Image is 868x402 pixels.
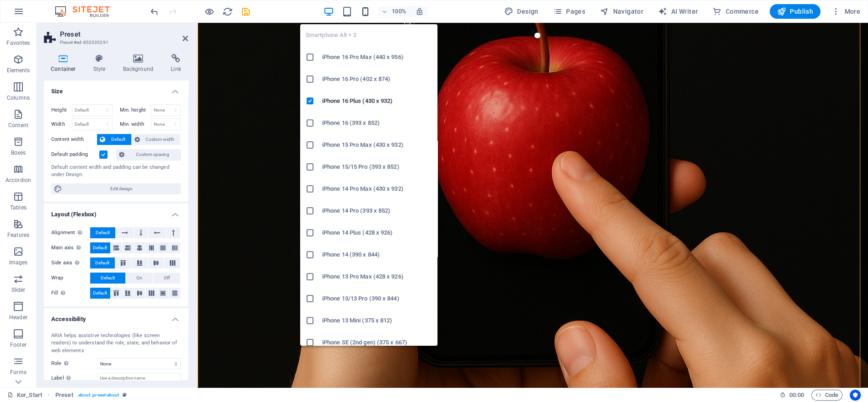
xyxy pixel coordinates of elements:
[44,308,188,325] h4: Accessibility
[86,54,116,73] h4: Style
[51,273,90,284] label: Wrap
[95,257,109,268] span: Default
[815,390,838,401] span: Code
[90,273,125,284] button: Default
[8,122,28,129] p: Content
[831,7,860,16] span: More
[322,337,432,348] h6: iPhone SE (2nd gen) (375 x 667)
[322,183,432,194] h6: iPhone 14 Pro Max (430 x 932)
[5,177,31,184] p: Accordion
[153,273,180,284] button: Off
[796,391,797,398] span: :
[204,6,215,17] button: Click here to leave preview mode and continue editing
[90,257,115,268] button: Default
[60,38,170,47] h3: Preset #ed-852535291
[322,293,432,304] h6: iPhone 13/13 Pro (390 x 844)
[709,4,762,19] button: Commerce
[222,6,233,17] button: reload
[51,134,97,145] label: Content width
[51,373,97,384] label: Label
[132,134,181,145] button: Custom width
[51,288,90,299] label: Fill
[51,257,90,268] label: Side axis
[44,204,188,220] h4: Layout (Flexbox)
[93,242,107,253] span: Default
[322,271,432,282] h6: iPhone 13 Pro Max (428 x 926)
[51,107,72,113] label: Height
[596,4,647,19] button: Navigator
[222,6,233,17] i: Reload page
[51,164,181,179] div: Default content width and padding can be changed under Design.
[120,122,151,127] label: Min. width
[51,149,99,160] label: Default padding
[44,80,188,97] h4: Size
[90,227,115,238] button: Default
[322,96,432,107] h6: iPhone 16 Plus (430 x 932)
[770,4,820,19] button: Publish
[10,341,27,348] p: Footer
[553,7,585,16] span: Pages
[600,7,643,16] span: Navigator
[116,149,181,160] button: Custom spacing
[322,227,432,238] h6: iPhone 14 Plus (428 x 926)
[658,7,698,16] span: AI Writer
[550,4,589,19] button: Pages
[828,4,864,19] button: More
[149,6,160,17] button: undo
[10,369,27,376] p: Forms
[51,358,71,369] span: Role
[241,6,251,17] i: Save (Ctrl+S)
[60,30,188,38] h2: Preset
[123,392,127,397] i: This element is a customizable preset
[116,54,164,73] h4: Background
[164,54,188,73] h4: Link
[7,94,30,102] p: Columns
[322,139,432,150] h6: iPhone 15 Pro Max (430 x 932)
[504,7,539,16] span: Design
[97,373,181,384] input: Use a descriptive name
[127,149,178,160] span: Custom spacing
[322,52,432,63] h6: iPhone 16 Pro Max (440 x 956)
[51,332,181,355] div: ARIA helps assistive technologies (like screen readers) to understand the role, state, and behavi...
[322,205,432,216] h6: iPhone 14 Pro (393 x 852)
[811,390,842,401] button: Code
[55,390,73,401] span: Click to select. Double-click to edit
[7,231,29,239] p: Features
[6,39,30,47] p: Favorites
[378,6,410,17] button: 100%
[77,390,119,401] span: . about .preset-about
[9,259,28,266] p: Images
[322,161,432,172] h6: iPhone 15/15 Pro (393 x 852)
[654,4,701,19] button: AI Writer
[65,183,178,194] span: Edit design
[51,183,181,194] button: Edit design
[7,390,42,401] a: Click to cancel selection. Double-click to open Pages
[322,118,432,129] h6: iPhone 16 (393 x 852)
[51,242,90,253] label: Main axis
[90,242,110,253] button: Default
[9,314,27,321] p: Header
[11,149,26,156] p: Boxes
[240,6,251,17] button: save
[501,4,542,19] div: Design (Ctrl+Alt+Y)
[126,273,153,284] button: On
[136,273,142,284] span: On
[850,390,861,401] button: Usercentrics
[11,286,26,294] p: Slider
[96,227,110,238] span: Default
[90,288,110,299] button: Default
[415,7,424,16] i: On resize automatically adjust zoom level to fit chosen device.
[322,315,432,326] h6: iPhone 13 Mini (375 x 812)
[164,273,170,284] span: Off
[789,390,803,401] span: 00 00
[97,134,131,145] button: Default
[143,134,178,145] span: Custom width
[44,54,86,73] h4: Container
[322,249,432,260] h6: iPhone 14 (390 x 844)
[93,288,107,299] span: Default
[392,6,406,17] h6: 100%
[51,227,90,238] label: Alignment
[780,390,804,401] h6: Session time
[108,134,129,145] span: Default
[777,7,813,16] span: Publish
